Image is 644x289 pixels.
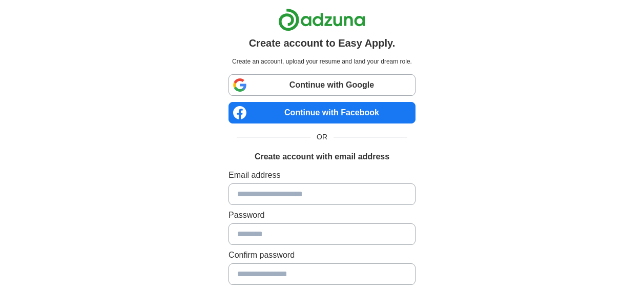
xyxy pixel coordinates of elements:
[249,35,396,51] h1: Create account to Easy Apply.
[228,102,416,123] a: Continue with Facebook
[278,8,365,31] img: Adzuna logo
[228,169,416,181] label: Email address
[231,57,413,66] p: Create an account, upload your resume and land your dream role.
[228,249,416,261] label: Confirm password
[228,74,416,96] a: Continue with Google
[310,132,334,142] span: OR
[255,151,389,163] h1: Create account with email address
[228,209,416,221] label: Password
